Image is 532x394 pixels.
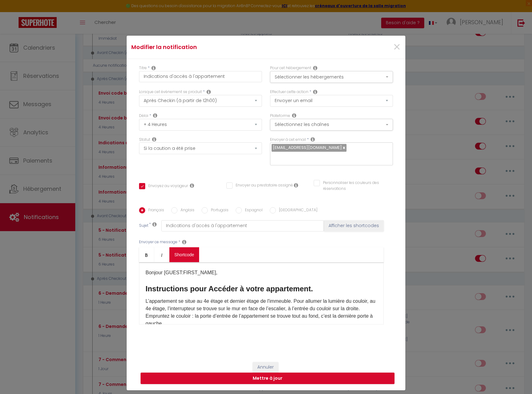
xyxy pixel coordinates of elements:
[141,373,395,384] button: Mettre à jour
[311,137,315,142] i: Recipient
[131,43,308,51] h4: Modifier la notification
[242,207,263,214] label: Espagnol
[313,89,317,94] i: Action Type
[207,89,211,94] i: Event Occur
[145,207,164,214] label: Français
[270,89,308,95] label: Effectuer cette action
[139,137,150,143] label: Statut
[152,137,156,142] i: Booking status
[139,65,147,71] label: Titre
[139,239,177,245] label: Envoyer ce message
[270,113,290,119] label: Plateforme
[146,269,377,276] p: Bonjour [GUEST:FIRST_NAME],
[146,298,377,327] p: ​L’appartement se situe au 4e étage et dernier étage de l'immeuble. Pour allumer la lumière du co...
[273,145,342,150] span: [EMAIL_ADDRESS][DOMAIN_NAME]
[151,65,156,70] i: Title
[169,247,199,262] a: Shortcode
[154,247,169,262] a: Italic
[139,89,202,95] label: Lorsque cet événement se produit
[294,183,298,188] i: Envoyer au prestataire si il est assigné
[393,38,401,56] span: ×
[253,362,278,373] button: Annuler
[5,2,24,21] button: Ouvrir le widget de chat LiveChat
[313,65,317,70] i: This Rental
[190,183,194,188] i: Envoyer au voyageur
[139,247,154,262] a: Bold
[324,220,384,231] button: Afficher les shortcodes
[182,240,186,244] i: Message
[139,223,148,229] label: Sujet
[139,113,148,119] label: Délai
[270,71,393,83] button: Sélectionner les hébergements
[146,284,313,293] strong: Instructions pour Accéder à votre appartement.
[276,207,317,214] label: [GEOGRAPHIC_DATA]
[152,222,157,227] i: Subject
[153,113,157,118] i: Action Time
[270,65,311,71] label: Pour cet hébergement
[177,207,194,214] label: Anglais
[270,137,306,143] label: Envoyer à cet email
[393,41,401,54] button: Close
[292,113,296,118] i: Action Channel
[270,119,393,131] button: Sélectionnez les chaînes
[208,207,229,214] label: Portugais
